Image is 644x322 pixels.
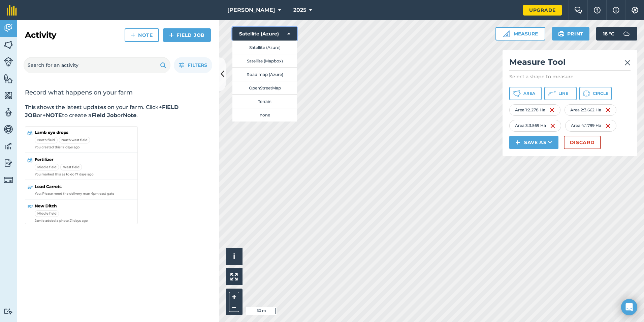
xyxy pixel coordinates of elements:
span: Area [523,91,535,96]
button: Road map (Azure) [232,68,297,81]
img: svg+xml;base64,PHN2ZyB4bWxucz0iaHR0cDovL3d3dy53My5vcmcvMjAwMC9zdmciIHdpZHRoPSI1NiIgaGVpZ2h0PSI2MC... [4,90,13,101]
img: svg+xml;base64,PHN2ZyB4bWxucz0iaHR0cDovL3d3dy53My5vcmcvMjAwMC9zdmciIHdpZHRoPSIyMiIgaGVpZ2h0PSIzMC... [624,59,631,67]
button: Print [552,27,590,41]
span: Filters [188,61,207,69]
img: svg+xml;base64,PHN2ZyB4bWxucz0iaHR0cDovL3d3dy53My5vcmcvMjAwMC9zdmciIHdpZHRoPSIxNCIgaGVpZ2h0PSIyNC... [131,31,135,39]
div: Area 4 : 1.799 Ha [565,120,616,131]
span: Circle [593,91,608,96]
img: svg+xml;base64,PD94bWwgdmVyc2lvbj0iMS4wIiBlbmNvZGluZz0idXRmLTgiPz4KPCEtLSBHZW5lcmF0b3I6IEFkb2JlIE... [4,175,13,185]
button: – [229,302,239,312]
img: svg+xml;base64,PHN2ZyB4bWxucz0iaHR0cDovL3d3dy53My5vcmcvMjAwMC9zdmciIHdpZHRoPSI1NiIgaGVpZ2h0PSI2MC... [4,40,13,50]
div: Area 1 : 2.278 Ha [509,104,560,116]
img: svg+xml;base64,PD94bWwgdmVyc2lvbj0iMS4wIiBlbmNvZGluZz0idXRmLTgiPz4KPCEtLSBHZW5lcmF0b3I6IEFkb2JlIE... [4,23,13,33]
h2: Activity [25,30,56,41]
img: Ruler icon [503,30,510,37]
span: i [233,252,235,261]
img: svg+xml;base64,PD94bWwgdmVyc2lvbj0iMS4wIiBlbmNvZGluZz0idXRmLTgiPz4KPCEtLSBHZW5lcmF0b3I6IEFkb2JlIE... [4,57,13,66]
img: A question mark icon [593,7,601,14]
img: A cog icon [631,7,639,14]
button: Line [544,87,577,100]
h2: Record what happens on your farm [25,88,211,97]
button: Save as [509,136,558,149]
a: Upgrade [523,5,562,16]
img: svg+xml;base64,PHN2ZyB4bWxucz0iaHR0cDovL3d3dy53My5vcmcvMjAwMC9zdmciIHdpZHRoPSIxNCIgaGVpZ2h0PSIyNC... [515,138,520,146]
span: [PERSON_NAME] [227,6,275,14]
img: svg+xml;base64,PD94bWwgdmVyc2lvbj0iMS4wIiBlbmNvZGluZz0idXRmLTgiPz4KPCEtLSBHZW5lcmF0b3I6IEFkb2JlIE... [4,308,13,315]
img: fieldmargin Logo [7,5,17,16]
img: svg+xml;base64,PHN2ZyB4bWxucz0iaHR0cDovL3d3dy53My5vcmcvMjAwMC9zdmciIHdpZHRoPSIxNCIgaGVpZ2h0PSIyNC... [169,31,174,39]
button: none [232,108,297,122]
button: Discard [564,136,601,149]
h2: Measure Tool [509,57,631,71]
span: 16 ° C [603,27,614,41]
button: Measure [495,27,545,41]
img: Four arrows, one pointing top left, one top right, one bottom right and the last bottom left [230,273,238,280]
img: svg+xml;base64,PHN2ZyB4bWxucz0iaHR0cDovL3d3dy53My5vcmcvMjAwMC9zdmciIHdpZHRoPSIxNiIgaGVpZ2h0PSIyNC... [550,122,555,130]
button: Filters [174,57,212,73]
img: svg+xml;base64,PHN2ZyB4bWxucz0iaHR0cDovL3d3dy53My5vcmcvMjAwMC9zdmciIHdpZHRoPSIxOSIgaGVpZ2h0PSIyNC... [558,30,565,38]
span: Line [558,91,568,96]
button: + [229,292,239,302]
a: Note [125,28,159,42]
button: Area [509,87,542,100]
button: Circle [579,87,612,100]
img: svg+xml;base64,PD94bWwgdmVyc2lvbj0iMS4wIiBlbmNvZGluZz0idXRmLTgiPz4KPCEtLSBHZW5lcmF0b3I6IEFkb2JlIE... [4,124,13,134]
span: 2025 [293,6,306,14]
strong: Field Job [92,112,117,118]
img: svg+xml;base64,PD94bWwgdmVyc2lvbj0iMS4wIiBlbmNvZGluZz0idXRmLTgiPz4KPCEtLSBHZW5lcmF0b3I6IEFkb2JlIE... [4,141,13,151]
img: svg+xml;base64,PD94bWwgdmVyc2lvbj0iMS4wIiBlbmNvZGluZz0idXRmLTgiPz4KPCEtLSBHZW5lcmF0b3I6IEFkb2JlIE... [4,107,13,117]
button: Satellite (Azure) [232,41,297,54]
img: svg+xml;base64,PHN2ZyB4bWxucz0iaHR0cDovL3d3dy53My5vcmcvMjAwMC9zdmciIHdpZHRoPSIxNiIgaGVpZ2h0PSIyNC... [549,106,555,114]
p: This shows the latest updates on your farm. Click or to create a or . [25,103,211,119]
strong: Note [123,112,136,118]
img: svg+xml;base64,PD94bWwgdmVyc2lvbj0iMS4wIiBlbmNvZGluZz0idXRmLTgiPz4KPCEtLSBHZW5lcmF0b3I6IEFkb2JlIE... [4,158,13,168]
strong: +NOTE [42,112,62,118]
button: 16 °C [596,27,637,41]
button: Satellite (Mapbox) [232,54,297,68]
img: svg+xml;base64,PHN2ZyB4bWxucz0iaHR0cDovL3d3dy53My5vcmcvMjAwMC9zdmciIHdpZHRoPSIxNiIgaGVpZ2h0PSIyNC... [605,106,611,114]
img: svg+xml;base64,PHN2ZyB4bWxucz0iaHR0cDovL3d3dy53My5vcmcvMjAwMC9zdmciIHdpZHRoPSIxNiIgaGVpZ2h0PSIyNC... [605,122,611,130]
button: Terrain [232,95,297,108]
div: Area 2 : 3.662 Ha [565,104,616,116]
button: i [226,248,243,265]
a: Field Job [163,28,211,42]
img: svg+xml;base64,PD94bWwgdmVyc2lvbj0iMS4wIiBlbmNvZGluZz0idXRmLTgiPz4KPCEtLSBHZW5lcmF0b3I6IEFkb2JlIE... [620,27,633,41]
div: Area 3 : 3.569 Ha [509,120,561,131]
img: svg+xml;base64,PHN2ZyB4bWxucz0iaHR0cDovL3d3dy53My5vcmcvMjAwMC9zdmciIHdpZHRoPSI1NiIgaGVpZ2h0PSI2MC... [4,74,13,84]
img: svg+xml;base64,PHN2ZyB4bWxucz0iaHR0cDovL3d3dy53My5vcmcvMjAwMC9zdmciIHdpZHRoPSIxOSIgaGVpZ2h0PSIyNC... [160,61,166,69]
button: Satellite (Azure) [232,27,297,41]
button: OpenStreetMap [232,81,297,95]
img: svg+xml;base64,PHN2ZyB4bWxucz0iaHR0cDovL3d3dy53My5vcmcvMjAwMC9zdmciIHdpZHRoPSIxNyIgaGVpZ2h0PSIxNy... [613,6,619,14]
input: Search for an activity [24,57,170,73]
p: Select a shape to measure [509,73,631,80]
div: Open Intercom Messenger [621,299,637,315]
img: Two speech bubbles overlapping with the left bubble in the forefront [574,7,582,14]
